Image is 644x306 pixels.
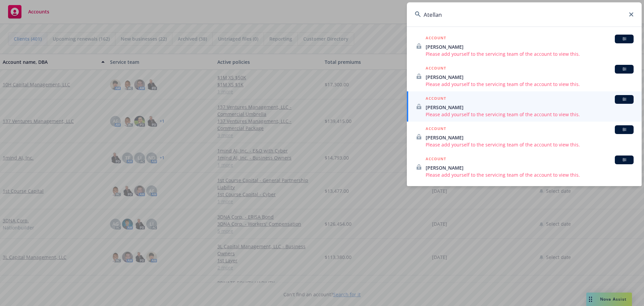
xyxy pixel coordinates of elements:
[618,157,631,163] span: BI
[407,61,642,91] a: ACCOUNTBI[PERSON_NAME]Please add yourself to the servicing team of the account to view this.
[426,50,634,57] span: Please add yourself to the servicing team of the account to view this.
[426,35,446,43] h5: ACCOUNT
[407,91,642,122] a: ACCOUNTBI[PERSON_NAME]Please add yourself to the servicing team of the account to view this.
[426,104,634,111] span: [PERSON_NAME]
[426,141,634,148] span: Please add yourself to the servicing team of the account to view this.
[426,74,634,81] span: [PERSON_NAME]
[426,164,634,171] span: [PERSON_NAME]
[407,122,642,152] a: ACCOUNTBI[PERSON_NAME]Please add yourself to the servicing team of the account to view this.
[426,95,446,103] h5: ACCOUNT
[407,152,642,182] a: ACCOUNTBI[PERSON_NAME]Please add yourself to the servicing team of the account to view this.
[407,31,642,61] a: ACCOUNTBI[PERSON_NAME]Please add yourself to the servicing team of the account to view this.
[618,96,631,102] span: BI
[426,134,634,141] span: [PERSON_NAME]
[618,36,631,42] span: BI
[618,127,631,133] span: BI
[426,125,446,133] h5: ACCOUNT
[426,81,634,88] span: Please add yourself to the servicing team of the account to view this.
[426,65,446,73] h5: ACCOUNT
[426,111,634,118] span: Please add yourself to the servicing team of the account to view this.
[618,66,631,72] span: BI
[426,156,446,164] h5: ACCOUNT
[426,171,634,178] span: Please add yourself to the servicing team of the account to view this.
[407,2,642,27] input: Search...
[426,43,634,50] span: [PERSON_NAME]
